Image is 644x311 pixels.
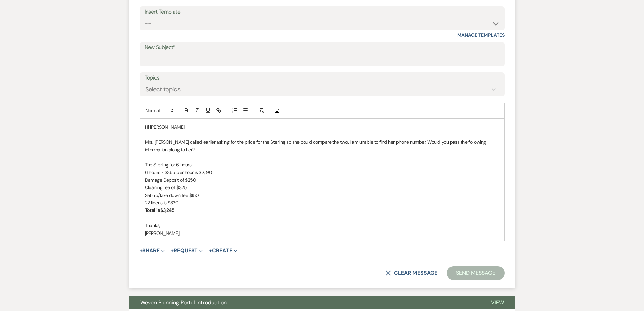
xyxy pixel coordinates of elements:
p: 6 hours x $365 per hour is $2,190 [145,169,499,176]
span: View [491,299,504,306]
label: New Subject* [145,43,500,52]
p: Mrs. [PERSON_NAME] called earlier asking for the price for the Sterling so she could compare the ... [145,138,499,154]
button: View [480,296,515,309]
span: + [140,248,143,253]
p: [PERSON_NAME] [145,229,499,237]
p: The Sterling for 6 hours: [145,161,499,169]
p: Set up/take down fee $150 [145,192,499,199]
span: Weven Planning Portal Introduction [140,299,227,306]
label: Topics [145,73,500,83]
p: Hi [PERSON_NAME], [145,123,499,131]
button: Create [209,248,237,253]
button: Send Message [447,266,504,280]
p: 22 linens is $330 [145,199,499,206]
strong: Total is $3,245 [145,207,175,213]
a: Manage Templates [457,32,505,38]
div: Insert Template [145,7,500,17]
span: + [171,248,174,253]
button: Share [140,248,165,253]
p: Thanks, [145,222,499,229]
p: Damage Deposit of $250 [145,176,499,184]
p: Cleaning fee of $325 [145,184,499,191]
button: Weven Planning Portal Introduction [129,296,480,309]
div: Select topics [145,85,181,94]
button: Request [171,248,203,253]
span: + [209,248,212,253]
button: Clear message [386,270,437,276]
